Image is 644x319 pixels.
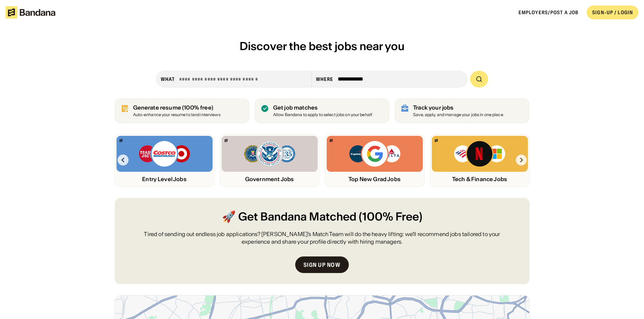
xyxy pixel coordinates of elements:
[395,98,529,123] a: Track your jobs Save, apply, and manage your jobs in one place
[6,6,55,19] img: Bandana logotype
[161,76,175,82] div: what
[225,139,227,142] img: Bandana logo
[273,113,372,117] div: Allow Bandana to apply to select jobs on your behalf
[295,256,349,273] a: Sign up now
[327,176,423,182] div: Top New Grad Jobs
[118,154,129,166] img: Left Arrow
[220,134,319,187] a: Bandana logoFBI, DHS, MWRD logosGovernment Jobs
[359,209,422,225] span: (100% Free)
[316,76,334,82] div: Where
[133,113,221,117] div: Auto-enhance your resume to land interviews
[131,230,513,246] div: Tired of sending out endless job applications? [PERSON_NAME]’s Match Team will do the heavy lifti...
[240,39,404,53] span: Discover the best jobs near you
[243,140,296,168] img: FBI, DHS, MWRD logos
[120,139,122,142] img: Bandana logo
[182,104,213,111] span: (100% free)
[330,139,333,142] img: Bandana logo
[115,134,214,187] a: Bandana logoTrader Joe’s, Costco, Target logosEntry Level Jobs
[116,176,213,182] div: Entry Level Jobs
[222,209,356,225] span: 🚀 Get Bandana Matched
[133,104,221,111] div: Generate resume
[413,104,503,111] div: Track your jobs
[413,113,503,117] div: Save, apply, and manage your jobs in one place
[432,176,528,182] div: Tech & Finance Jobs
[435,139,438,142] img: Bandana logo
[255,98,389,123] a: Get job matches Allow Bandana to apply to select jobs on your behalf
[138,140,191,168] img: Trader Joe’s, Costco, Target logos
[516,154,527,166] img: Right Arrow
[348,140,401,168] img: Capital One, Google, Delta logos
[222,176,318,182] div: Government Jobs
[325,134,424,187] a: Bandana logoCapital One, Google, Delta logosTop New Grad Jobs
[430,134,530,187] a: Bandana logoBank of America, Netflix, Microsoft logosTech & Finance Jobs
[304,262,340,268] div: Sign up now
[592,9,633,16] div: SIGN-UP / LOGIN
[519,9,578,16] a: Employers/Post a job
[454,140,506,168] img: Bank of America, Netflix, Microsoft logos
[115,98,249,123] a: Generate resume (100% free)Auto-enhance your resume to land interviews
[273,104,372,111] div: Get job matches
